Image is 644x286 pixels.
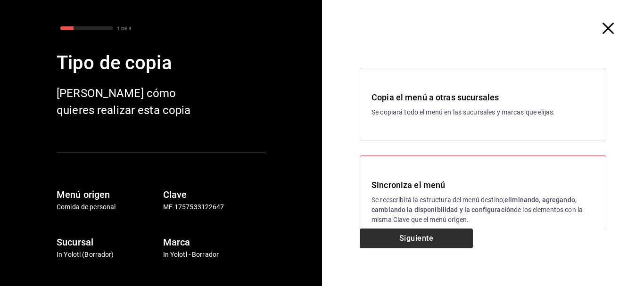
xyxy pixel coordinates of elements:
[57,202,159,212] p: Comida de personal
[57,49,265,77] div: Tipo de copia
[117,25,132,32] div: 1 DE 4
[57,250,159,260] p: In Yolotl (Borrador)
[372,91,594,104] h3: Copia el menú a otras sucursales
[163,250,266,260] p: In Yolotl - Borrador
[57,85,207,119] div: [PERSON_NAME] cómo quieres realizar esta copia
[372,107,594,117] p: Se copiará todo el menú en las sucursales y marcas que elijas.
[163,187,266,202] h6: Clave
[372,179,594,191] h3: Sincroniza el menú
[57,187,159,202] h6: Menú origen
[360,229,473,248] button: Siguiente
[163,235,266,250] h6: Marca
[372,195,594,225] p: Se reescribirá la estructura del menú destino; de los elementos con la misma Clave que el menú or...
[57,235,159,250] h6: Sucursal
[163,202,266,212] p: ME-1757533122647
